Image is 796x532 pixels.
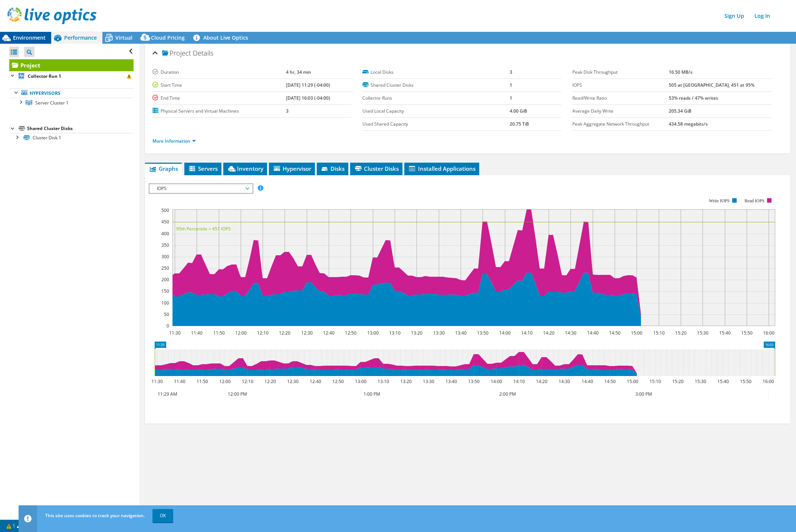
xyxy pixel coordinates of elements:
[152,107,286,115] label: Physical Servers and Virtual Machines
[572,94,669,102] label: Read/Write Ratio
[490,378,502,385] text: 14:00
[190,32,254,44] a: About Live Optics
[669,121,708,127] b: 434.58 megabits/s
[149,165,178,172] span: Graphs
[279,330,290,336] text: 12:20
[152,69,286,76] label: Duration
[151,34,185,41] span: Cloud Pricing
[609,330,620,336] text: 14:50
[763,330,774,336] text: 16:00
[400,378,411,385] text: 13:20
[196,378,208,385] text: 11:50
[286,69,311,75] b: 4 hr, 34 min
[9,98,134,107] a: Server Cluster 1
[669,69,693,75] b: 16.50 MB/s
[468,378,479,385] text: 13:50
[193,49,213,57] span: Details
[510,95,512,101] b: 1
[323,330,334,336] text: 12:40
[151,378,162,385] text: 11:30
[669,82,754,88] b: 505 at [GEOGRAPHIC_DATA], 451 at 95%
[176,226,231,232] text: 95th Percentile = 451 IOPS
[422,378,434,385] text: 13:30
[741,330,752,336] text: 15:50
[510,108,527,114] b: 4.00 GiB
[28,73,61,79] b: Collector Run 1
[241,378,253,385] text: 12:10
[521,330,532,336] text: 14:10
[721,10,748,21] a: Sign Up
[9,88,134,98] a: Hypervisors
[161,207,169,213] text: 500
[717,378,728,385] text: 15:40
[411,330,422,336] text: 13:20
[709,198,730,203] text: Write IOPS
[719,330,730,336] text: 15:40
[649,378,661,385] text: 15:10
[626,378,638,385] text: 15:00
[510,121,529,127] b: 20.75 TiB
[572,120,669,128] label: Peak Aggregate Network Throughput
[152,82,286,89] label: Start Time
[751,10,774,21] a: Log In
[477,330,488,336] text: 13:50
[164,311,169,317] text: 50
[115,34,132,41] span: Virtual
[362,69,510,76] label: Local Disks
[581,378,593,385] text: 14:40
[445,378,457,385] text: 13:40
[227,165,263,172] span: Inventory
[152,138,196,144] a: More Information
[499,330,510,336] text: 14:00
[669,95,718,101] b: 53% reads / 47% writes
[161,265,169,271] text: 250
[162,50,191,57] span: Project
[273,165,311,172] span: Hypervisor
[13,34,46,41] span: Environment
[565,330,576,336] text: 14:30
[167,323,169,329] text: 0
[672,378,683,385] text: 15:20
[572,82,669,89] label: IOPS
[64,34,97,41] span: Performance
[345,330,356,336] text: 12:50
[558,378,570,385] text: 14:30
[631,330,642,336] text: 15:00
[235,330,246,336] text: 12:00
[510,82,512,88] b: 1
[9,133,134,143] a: Cluster Disk 1
[355,378,366,385] text: 13:00
[174,378,185,385] text: 11:40
[7,7,96,24] img: live_optics_svg.svg
[536,378,547,385] text: 14:20
[362,107,510,115] label: Used Local Capacity
[572,69,669,76] label: Peak Disk Throughput
[669,108,691,114] b: 205.34 GiB
[287,378,298,385] text: 12:30
[161,288,169,294] text: 150
[362,94,510,102] label: Collector Runs
[152,94,286,102] label: End Time
[694,378,706,385] text: 15:30
[301,330,312,336] text: 12:30
[354,165,399,172] span: Cluster Disks
[9,71,134,81] a: Collector Run 1
[587,330,598,336] text: 14:40
[161,276,169,283] text: 200
[675,330,686,336] text: 15:20
[740,378,751,385] text: 15:50
[543,330,554,336] text: 14:20
[188,165,218,172] span: Servers
[161,300,169,306] text: 100
[257,330,268,336] text: 12:10
[362,82,510,89] label: Shared Cluster Disks
[161,230,169,237] text: 400
[377,378,389,385] text: 13:10
[27,124,134,133] div: Shared Cluster Disks
[455,330,466,336] text: 13:40
[9,59,134,71] a: Project
[161,253,169,260] text: 300
[309,378,321,385] text: 12:40
[744,198,764,203] text: Read IOPS
[286,82,330,88] b: [DATE] 11:29 (-04:00)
